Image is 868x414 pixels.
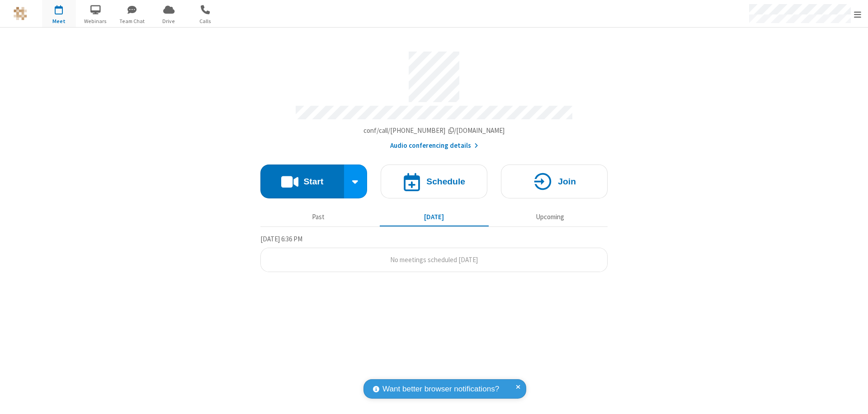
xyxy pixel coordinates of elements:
[380,208,489,226] button: [DATE]
[363,126,505,135] span: Copy my meeting room link
[260,165,344,198] button: Start
[42,17,76,25] span: Meet
[260,234,608,273] section: Today's Meetings
[344,165,368,198] div: Start conference options
[558,177,576,186] h4: Join
[303,177,323,186] h4: Start
[382,383,499,395] span: Want better browser notifications?
[115,17,149,25] span: Team Chat
[390,141,478,151] button: Audio conferencing details
[260,45,608,151] section: Account details
[381,165,487,198] button: Schedule
[264,208,373,226] button: Past
[363,126,505,136] button: Copy my meeting room linkCopy my meeting room link
[189,17,222,25] span: Calls
[14,7,27,20] img: QA Selenium DO NOT DELETE OR CHANGE
[495,208,604,226] button: Upcoming
[426,177,465,186] h4: Schedule
[501,165,608,198] button: Join
[152,17,186,25] span: Drive
[390,255,478,264] span: No meetings scheduled [DATE]
[79,17,113,25] span: Webinars
[260,235,302,243] span: [DATE] 6:36 PM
